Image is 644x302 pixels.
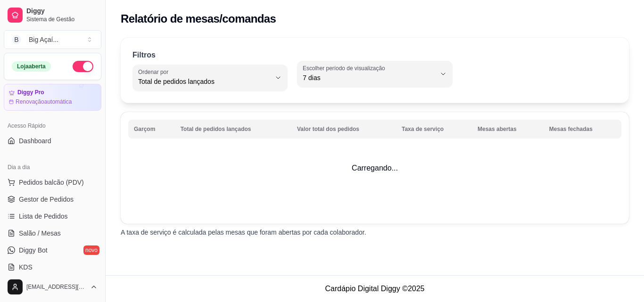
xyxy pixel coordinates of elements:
[4,175,101,190] button: Pedidos balcão (PDV)
[138,77,271,86] span: Total de pedidos lançados
[17,89,44,96] article: Diggy Pro
[4,243,101,258] a: Diggy Botnovo
[12,35,21,44] span: B
[19,178,84,187] span: Pedidos balcão (PDV)
[29,35,58,44] div: Big Açaí ...
[4,4,101,26] a: DiggySistema de Gestão
[121,228,629,237] p: A taxa de serviço é calculada pelas mesas que foram abertas por cada colaborador.
[106,275,644,302] footer: Cardápio Digital Diggy © 2025
[19,245,48,255] span: Diggy Bot
[12,61,51,72] div: Loja aberta
[4,192,101,207] a: Gestor de Pedidos
[4,160,101,175] div: Dia a dia
[19,229,61,238] span: Salão / Mesas
[4,30,101,49] button: Select a team
[19,262,33,272] span: KDS
[4,260,101,275] a: KDS
[4,133,101,148] a: Dashboard
[303,64,388,72] label: Escolher período de visualização
[19,195,74,204] span: Gestor de Pedidos
[16,98,72,106] article: Renovação automática
[26,16,98,23] span: Sistema de Gestão
[26,283,86,291] span: [EMAIL_ADDRESS][DOMAIN_NAME]
[4,226,101,241] a: Salão / Mesas
[4,209,101,224] a: Lista de Pedidos
[73,61,93,72] button: Alterar Status
[4,118,101,133] div: Acesso Rápido
[26,7,98,16] span: Diggy
[121,112,629,224] td: Carregando...
[4,276,101,298] button: [EMAIL_ADDRESS][DOMAIN_NAME]
[121,11,276,26] h2: Relatório de mesas/comandas
[132,65,288,91] button: Ordenar porTotal de pedidos lançados
[19,212,68,221] span: Lista de Pedidos
[303,73,435,82] span: 7 dias
[138,68,172,76] label: Ordenar por
[297,61,452,87] button: Escolher período de visualização7 dias
[4,84,101,111] a: Diggy ProRenovaçãoautomática
[19,136,51,146] span: Dashboard
[132,49,156,61] p: Filtros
